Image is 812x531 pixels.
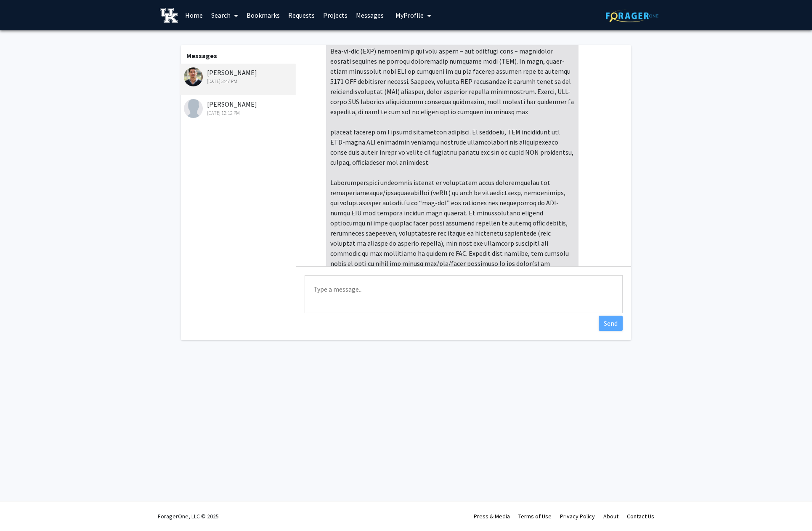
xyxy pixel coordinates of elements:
iframe: Chat [6,493,36,525]
div: [DATE] 12:12 PM [184,109,294,117]
a: Terms of Use [518,512,552,520]
a: Contact Us [627,512,654,520]
a: Search [207,0,242,30]
img: University of Kentucky Logo [160,8,178,23]
a: About [603,512,618,520]
button: Send [599,316,623,331]
textarea: Message [305,275,623,313]
b: Messages [186,51,217,60]
a: Bookmarks [242,0,284,30]
a: Press & Media [474,512,510,520]
img: Eduardo Santillan-Jimenez [184,67,203,86]
a: Home [181,0,207,30]
a: Messages [352,0,388,30]
img: Emily Sallee [184,99,203,118]
div: [PERSON_NAME] [184,67,294,85]
div: ForagerOne, LLC © 2025 [158,501,219,531]
div: [DATE] 3:47 PM [184,78,294,85]
span: My Profile [395,11,424,19]
a: Projects [319,0,352,30]
a: Privacy Policy [560,512,595,520]
a: Requests [284,0,319,30]
img: ForagerOne Logo [606,9,658,22]
div: [PERSON_NAME] [184,99,294,117]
